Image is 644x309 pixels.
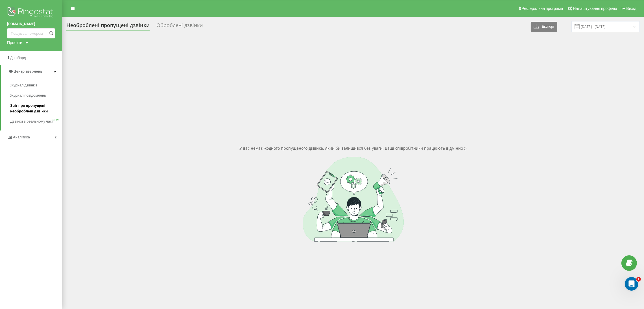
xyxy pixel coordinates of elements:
span: Аналiтика [13,135,30,139]
a: Звіт про пропущені необроблені дзвінки [10,101,62,116]
span: Журнал дзвінків [10,82,37,88]
a: [DOMAIN_NAME] [7,21,55,27]
span: Звіт про пропущені необроблені дзвінки [10,103,59,114]
input: Пошук за номером [7,28,55,38]
span: Центр звернень [14,69,42,73]
a: Дзвінки в реальному часіNEW [10,116,62,127]
a: Центр звернень [1,65,62,78]
a: Журнал повідомлень [10,90,62,101]
span: Реферальна програма [522,6,563,11]
span: Дзвінки в реальному часі [10,119,53,124]
img: Ringostat logo [7,6,55,20]
span: Дашборд [10,56,26,60]
span: Налаштування профілю [573,6,617,11]
div: Оброблені дзвінки [156,22,203,31]
button: Експорт [531,22,557,32]
div: Необроблені пропущені дзвінки [66,22,150,31]
a: Журнал дзвінків [10,80,62,90]
div: Проекти [7,40,22,45]
span: Вихід [626,6,636,11]
span: Журнал повідомлень [10,93,46,98]
span: 1 [636,277,641,282]
iframe: Intercom live chat [625,277,638,291]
